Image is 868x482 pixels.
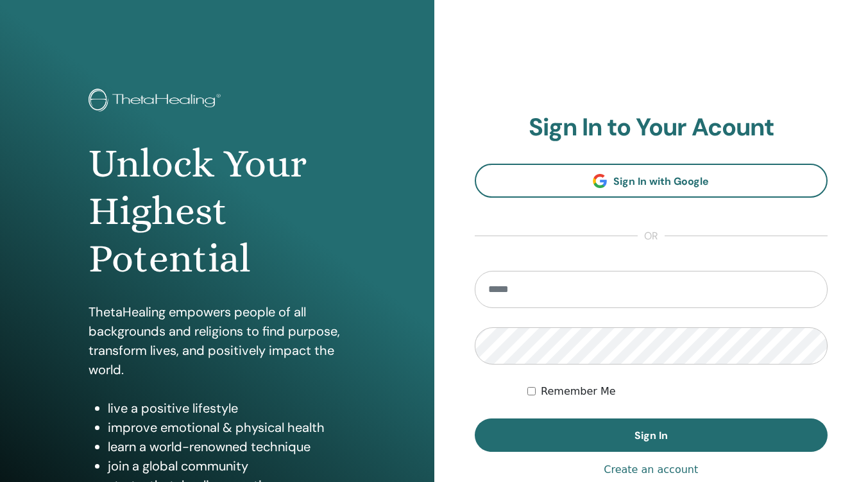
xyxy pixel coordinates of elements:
[108,399,346,418] li: live a positive lifestyle
[541,384,616,399] label: Remember Me
[604,462,698,478] a: Create an account
[108,437,346,456] li: learn a world-renowned technique
[475,418,828,452] button: Sign In
[89,302,346,379] p: ThetaHealing empowers people of all backgrounds and religions to find purpose, transform lives, a...
[638,228,665,244] span: or
[613,175,709,188] span: Sign In with Google
[475,113,828,142] h2: Sign In to Your Acount
[527,384,828,399] div: Keep me authenticated indefinitely or until I manually logout
[89,140,346,283] h1: Unlock Your Highest Potential
[108,456,346,476] li: join a global community
[108,418,346,437] li: improve emotional & physical health
[634,429,668,442] span: Sign In
[475,164,828,198] a: Sign In with Google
